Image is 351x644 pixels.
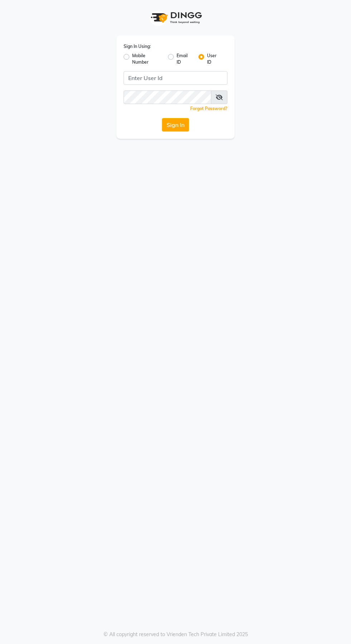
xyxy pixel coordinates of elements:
label: Sign In Using: [124,43,151,50]
label: Mobile Number [132,53,162,65]
a: Forgot Password? [190,106,227,111]
img: logo1.svg [147,7,204,28]
label: Email ID [177,53,193,65]
input: Username [124,71,227,85]
button: Sign In [162,118,189,132]
label: User ID [207,53,222,65]
input: Username [124,90,211,104]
